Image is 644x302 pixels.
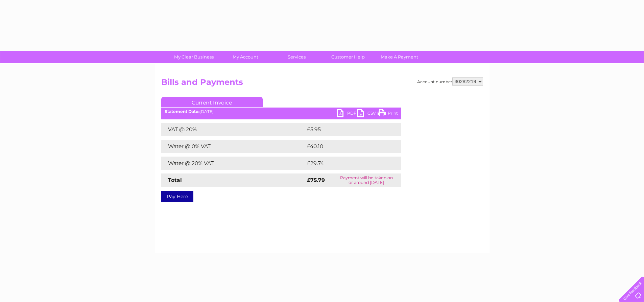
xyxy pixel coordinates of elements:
[161,191,193,202] a: Pay Here
[337,109,357,119] a: PDF
[161,109,401,114] div: [DATE]
[161,140,305,153] td: Water @ 0% VAT
[372,51,427,63] a: Make A Payment
[307,177,325,183] strong: £75.79
[161,97,263,107] a: Current Invoice
[166,51,222,63] a: My Clear Business
[217,51,273,63] a: My Account
[305,157,387,170] td: £29.74
[161,123,305,136] td: VAT @ 20%
[161,157,305,170] td: Water @ 20% VAT
[269,51,325,63] a: Services
[168,177,182,183] strong: Total
[332,173,401,187] td: Payment will be taken on or around [DATE]
[357,109,378,119] a: CSV
[305,123,385,136] td: £5.95
[165,109,199,114] b: Statement Date:
[378,109,398,119] a: Print
[161,77,483,90] h2: Bills and Payments
[320,51,376,63] a: Customer Help
[417,77,483,86] div: Account number
[305,140,387,153] td: £40.10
